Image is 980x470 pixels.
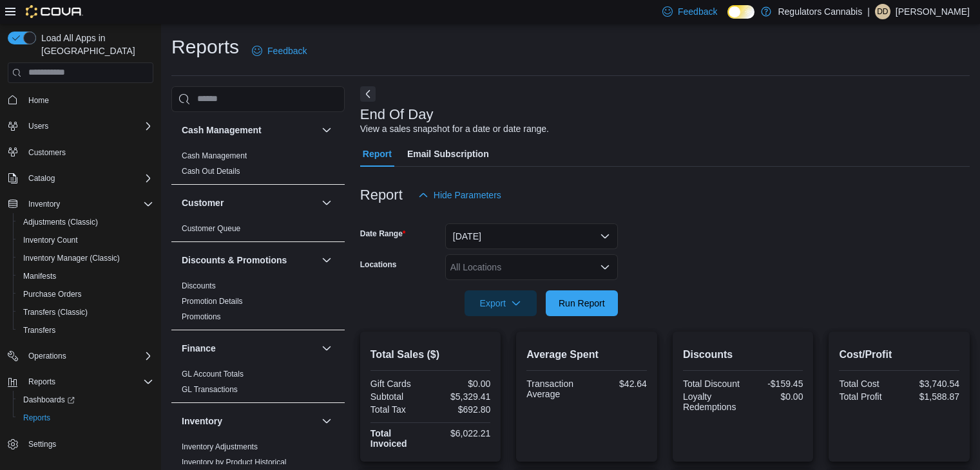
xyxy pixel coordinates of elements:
[683,379,740,389] div: Total Discount
[18,305,93,320] a: Transfers (Classic)
[28,377,55,387] span: Reports
[23,171,60,186] button: Catalog
[247,38,312,64] a: Feedback
[18,250,153,266] span: Inventory Manager (Classic)
[13,391,159,409] a: Dashboards
[23,92,153,108] span: Home
[182,196,316,209] button: Customer
[267,44,307,57] span: Feedback
[370,428,407,449] strong: Total Invoiced
[182,254,316,267] button: Discounts & Promotions
[360,122,549,136] div: View a sales snapshot for a date or date range.
[182,281,216,291] span: Discounts
[23,374,153,390] span: Reports
[526,379,584,399] div: Transaction Average
[23,118,53,134] button: Users
[745,379,803,389] div: -$159.45
[3,143,159,162] button: Customers
[23,374,61,390] button: Reports
[23,118,153,134] span: Users
[13,231,159,249] button: Inventory Count
[18,410,55,426] a: Reports
[23,395,75,405] span: Dashboards
[182,415,316,428] button: Inventory
[18,268,153,284] span: Manifests
[3,169,159,187] button: Catalog
[23,289,82,299] span: Purchase Orders
[526,347,647,362] h2: Average Spent
[182,224,240,233] a: Customer Queue
[902,379,959,389] div: $3,740.54
[360,229,406,239] label: Date Range
[23,348,153,364] span: Operations
[3,435,159,453] button: Settings
[23,144,153,160] span: Customers
[18,232,153,248] span: Inventory Count
[559,297,605,310] span: Run Report
[23,253,120,263] span: Inventory Manager (Classic)
[18,323,153,338] span: Transfers
[18,232,83,248] a: Inventory Count
[23,93,54,108] a: Home
[182,458,287,467] a: Inventory by Product Historical
[18,287,153,302] span: Purchase Orders
[182,196,224,209] h3: Customer
[3,195,159,213] button: Inventory
[370,404,428,415] div: Total Tax
[26,5,83,18] img: Cova
[182,151,247,160] a: Cash Management
[23,436,153,452] span: Settings
[182,281,216,290] a: Discounts
[182,166,240,176] span: Cash Out Details
[13,285,159,303] button: Purchase Orders
[370,379,428,389] div: Gift Cards
[727,19,728,19] span: Dark Mode
[18,268,61,284] a: Manifests
[319,252,334,268] button: Discounts & Promotions
[896,4,970,19] p: [PERSON_NAME]
[182,297,243,306] a: Promotion Details
[182,385,238,394] a: GL Transactions
[13,267,159,285] button: Manifests
[182,312,221,322] span: Promotions
[18,323,61,338] a: Transfers
[36,32,153,57] span: Load All Apps in [GEOGRAPHIC_DATA]
[319,122,334,138] button: Cash Management
[13,303,159,321] button: Transfers (Classic)
[182,370,244,379] a: GL Account Totals
[182,457,287,467] span: Inventory by Product Historical
[319,341,334,356] button: Finance
[23,196,153,212] span: Inventory
[182,342,316,355] button: Finance
[23,171,153,186] span: Catalog
[727,5,754,19] input: Dark Mode
[590,379,647,389] div: $42.64
[683,391,740,412] div: Loyalty Redemptions
[23,235,78,245] span: Inventory Count
[28,121,48,131] span: Users
[171,278,345,330] div: Discounts & Promotions
[182,254,287,267] h3: Discounts & Promotions
[839,347,959,362] h2: Cost/Profit
[182,342,216,355] h3: Finance
[182,124,262,136] h3: Cash Management
[28,173,55,183] span: Catalog
[683,347,803,362] h2: Discounts
[182,415,222,428] h3: Inventory
[28,199,60,209] span: Inventory
[370,347,491,362] h2: Total Sales ($)
[171,148,345,184] div: Cash Management
[182,151,247,161] span: Cash Management
[23,325,55,335] span: Transfers
[778,4,862,19] p: Regulators Cannabis
[28,147,66,158] span: Customers
[23,413,50,423] span: Reports
[3,347,159,365] button: Operations
[434,189,501,202] span: Hide Parameters
[171,34,239,60] h1: Reports
[433,404,490,415] div: $692.80
[407,141,489,167] span: Email Subscription
[23,307,88,317] span: Transfers (Classic)
[23,271,56,281] span: Manifests
[433,391,490,402] div: $5,329.41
